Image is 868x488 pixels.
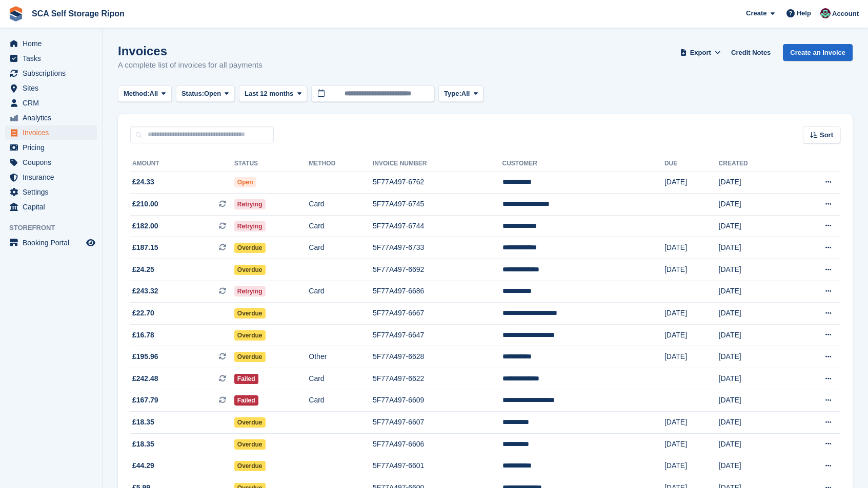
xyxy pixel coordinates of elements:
[373,412,502,434] td: 5F77A497-6607
[664,412,719,434] td: [DATE]
[820,8,831,18] img: Sam Chapman
[239,86,307,102] button: Last 12 months
[132,373,158,384] span: £242.48
[234,221,266,231] span: Retrying
[5,36,97,51] a: menu
[23,140,84,155] span: Pricing
[719,172,789,194] td: [DATE]
[719,346,789,368] td: [DATE]
[664,455,719,477] td: [DATE]
[23,236,84,250] span: Booking Portal
[23,125,84,140] span: Invoices
[309,281,373,303] td: Card
[132,286,158,296] span: £243.32
[234,286,266,296] span: Retrying
[373,303,502,325] td: 5F77A497-6667
[5,200,97,214] a: menu
[150,89,158,99] span: All
[181,89,204,99] span: Status:
[132,264,154,275] span: £24.25
[23,170,84,184] span: Insurance
[820,130,833,140] span: Sort
[719,194,789,216] td: [DATE]
[176,86,235,102] button: Status: Open
[5,140,97,155] a: menu
[719,156,789,172] th: Created
[719,324,789,346] td: [DATE]
[373,215,502,237] td: 5F77A497-6744
[23,200,84,214] span: Capital
[132,221,158,231] span: £182.00
[309,346,373,368] td: Other
[118,59,263,71] p: A complete list of invoices for all payments
[124,89,150,99] span: Method:
[727,44,775,61] a: Credit Notes
[797,8,811,18] span: Help
[132,417,154,428] span: £18.35
[23,36,84,51] span: Home
[5,96,97,110] a: menu
[132,395,158,406] span: £167.79
[502,156,664,172] th: Customer
[373,172,502,194] td: 5F77A497-6762
[85,237,97,249] a: Preview store
[461,89,470,99] span: All
[5,155,97,169] a: menu
[373,433,502,455] td: 5F77A497-6606
[678,44,723,61] button: Export
[373,259,502,281] td: 5F77A497-6692
[719,433,789,455] td: [DATE]
[23,66,84,80] span: Subscriptions
[719,455,789,477] td: [DATE]
[309,194,373,216] td: Card
[132,242,158,253] span: £187.15
[690,48,711,58] span: Export
[373,194,502,216] td: 5F77A497-6745
[23,81,84,95] span: Sites
[746,8,766,18] span: Create
[5,125,97,140] a: menu
[719,259,789,281] td: [DATE]
[5,111,97,125] a: menu
[234,308,266,319] span: Overdue
[132,177,154,187] span: £24.33
[132,330,154,341] span: £16.78
[234,199,266,209] span: Retrying
[234,330,266,341] span: Overdue
[664,303,719,325] td: [DATE]
[832,9,859,19] span: Account
[234,243,266,253] span: Overdue
[664,156,719,172] th: Due
[132,460,154,471] span: £44.29
[309,237,373,259] td: Card
[783,44,853,61] a: Create an Invoice
[234,417,266,428] span: Overdue
[664,237,719,259] td: [DATE]
[5,236,97,250] a: menu
[23,96,84,110] span: CRM
[23,155,84,169] span: Coupons
[373,281,502,303] td: 5F77A497-6686
[719,412,789,434] td: [DATE]
[664,346,719,368] td: [DATE]
[373,237,502,259] td: 5F77A497-6733
[719,215,789,237] td: [DATE]
[373,324,502,346] td: 5F77A497-6647
[5,170,97,184] a: menu
[245,89,293,99] span: Last 12 months
[132,308,154,319] span: £22.70
[234,439,266,450] span: Overdue
[234,395,258,406] span: Failed
[23,111,84,125] span: Analytics
[373,156,502,172] th: Invoice Number
[9,223,102,233] span: Storefront
[118,86,172,102] button: Method: All
[373,346,502,368] td: 5F77A497-6628
[664,433,719,455] td: [DATE]
[719,237,789,259] td: [DATE]
[719,390,789,412] td: [DATE]
[118,44,263,58] h1: Invoices
[5,51,97,66] a: menu
[5,81,97,95] a: menu
[130,156,234,172] th: Amount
